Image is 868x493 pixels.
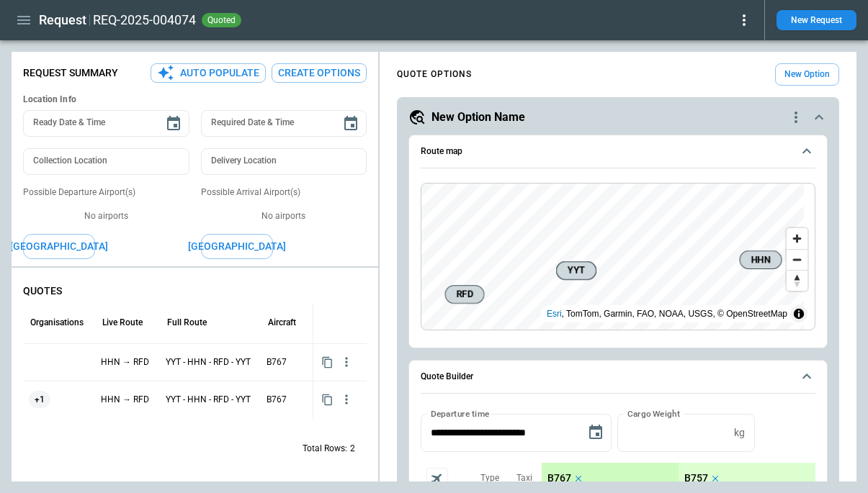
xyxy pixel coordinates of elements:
[350,443,355,455] p: 2
[787,249,807,270] button: Zoom out
[159,109,188,138] button: Choose date
[421,135,815,168] button: Route map
[23,285,367,297] p: QUOTES
[563,263,590,278] span: YYT
[201,234,273,259] button: [GEOGRAPHIC_DATA]
[102,317,143,327] div: Live Route
[272,63,367,83] button: Create Options
[777,10,856,30] button: New Request
[547,307,787,321] div: , TomTom, Garmin, FAO, NOAA, USGS, © OpenStreetMap
[267,356,313,368] p: B767
[775,63,839,86] button: New Option
[318,353,336,371] button: Copy quote content
[201,210,367,222] p: No airports
[431,109,525,125] h5: New Option Name
[205,15,238,25] span: quoted
[93,12,196,29] h2: REQ-2025-004074
[336,109,365,138] button: Choose date
[23,67,118,79] p: Request Summary
[787,228,807,249] button: Zoom in
[790,305,807,322] summary: Toggle attribution
[268,317,296,327] div: Aircraft
[39,12,86,29] h1: Request
[547,309,562,319] a: Esri
[166,356,255,368] p: YYT - HHN - RFD - YYT
[318,391,336,409] button: Copy quote content
[166,394,255,406] p: YYT - HHN - RFD - YYT
[787,270,807,291] button: Reset bearing to north
[167,317,207,327] div: Full Route
[421,147,462,156] h6: Route map
[516,472,532,484] p: Taxi
[746,253,776,267] span: HHN
[547,472,571,484] p: B767
[303,443,347,455] p: Total Rows:
[29,381,50,418] span: +1
[408,109,828,126] button: New Option Namequote-option-actions
[151,63,266,83] button: Auto Populate
[267,394,313,406] p: B767
[101,356,154,368] p: HHN → RFD
[421,184,804,330] canvas: Map
[30,317,84,327] div: Organisations
[426,468,448,489] span: Aircraft selection
[101,394,154,406] p: HHN → RFD
[421,361,815,394] button: Quote Builder
[452,287,478,302] span: RFD
[421,372,473,381] h6: Quote Builder
[23,186,189,199] p: Possible Departure Airport(s)
[787,109,805,126] div: quote-option-actions
[397,71,472,78] h4: QUOTE OPTIONS
[734,427,745,439] p: kg
[627,407,680,420] label: Cargo Weight
[201,186,367,199] p: Possible Arrival Airport(s)
[684,472,708,484] p: B757
[581,418,610,447] button: Choose date, selected date is Oct 9, 2025
[480,472,499,484] p: Type
[23,210,189,222] p: No airports
[421,183,815,331] div: Route map
[23,234,95,259] button: [GEOGRAPHIC_DATA]
[23,94,367,105] h6: Location Info
[431,407,490,420] label: Departure time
